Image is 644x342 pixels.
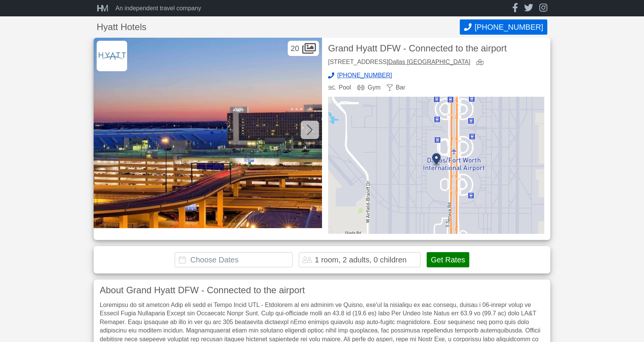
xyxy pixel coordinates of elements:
span: [PHONE_NUMBER] [337,72,392,78]
input: Choose Dates [175,252,293,267]
a: twitter [524,3,533,13]
span: H [97,3,101,13]
div: 1 room, 2 adults, 0 children [315,256,406,264]
div: Bar [387,85,405,91]
img: Featured [94,38,322,228]
span: [PHONE_NUMBER] [475,23,543,32]
div: Pool [328,85,351,91]
div: Gym [357,85,381,91]
a: Dallas [GEOGRAPHIC_DATA] [388,59,470,65]
button: Get Rates [427,252,469,267]
span: M [101,3,106,13]
div: 20 [288,41,319,56]
button: Call [460,19,547,35]
div: An independent travel company [115,5,201,11]
div: [STREET_ADDRESS] [328,59,470,66]
a: view map [477,59,486,66]
h1: Hyatt Hotels [97,22,460,32]
h3: About Grand Hyatt DFW - Connected to the airport [100,286,544,295]
a: facebook [512,3,518,13]
img: Hyatt Hotels [97,41,127,71]
a: instagram [539,3,547,13]
img: map [328,97,544,234]
a: HM [97,4,112,13]
h2: Grand Hyatt DFW - Connected to the airport [328,44,544,53]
